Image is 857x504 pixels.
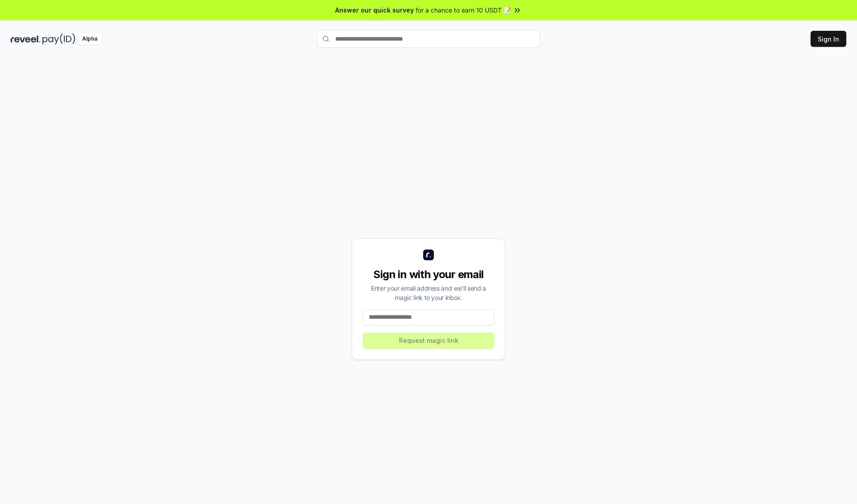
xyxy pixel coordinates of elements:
span: for a chance to earn 10 USDT 📝 [416,5,511,15]
div: Alpha [77,33,102,45]
img: reveel_dark [11,33,41,45]
button: Sign In [811,31,846,47]
span: Answer our quick survey [335,5,414,15]
img: pay_id [42,33,75,45]
div: Sign in with your email [363,267,494,282]
img: logo_small [423,250,434,260]
div: Enter your email address and we’ll send a magic link to your inbox. [363,283,494,302]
